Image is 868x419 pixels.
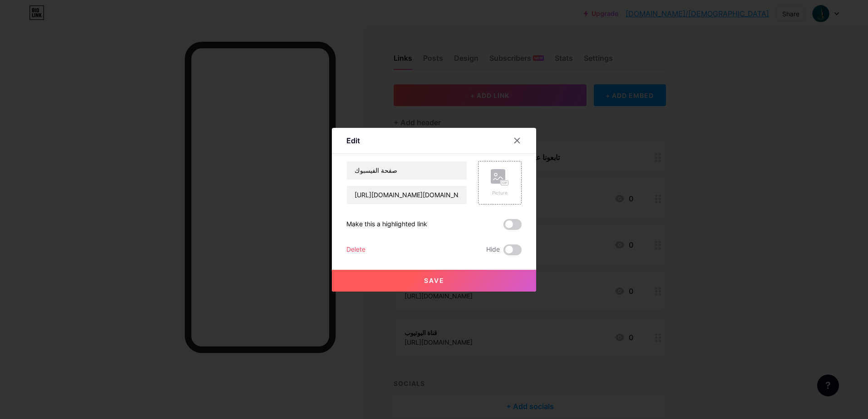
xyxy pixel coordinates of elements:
input: Title [347,161,467,180]
div: Picture [491,190,509,196]
button: Save [332,270,536,292]
input: URL [347,186,467,204]
div: Edit [346,135,360,146]
div: Make this a highlighted link [346,219,427,230]
div: Delete [346,244,365,255]
span: Save [424,277,444,284]
span: Hide [486,244,500,255]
